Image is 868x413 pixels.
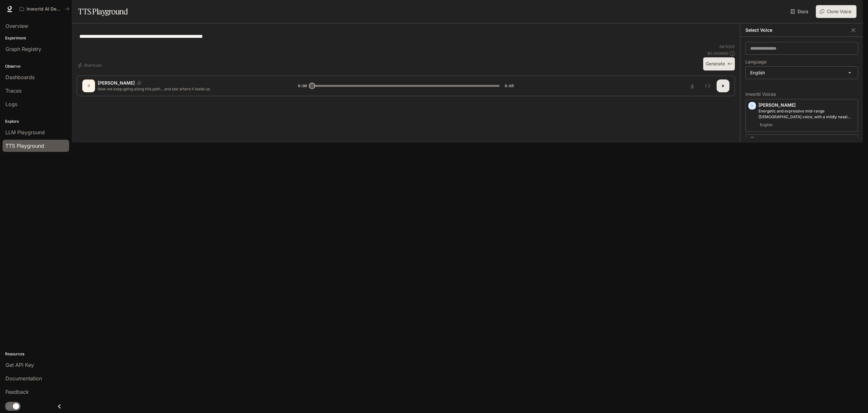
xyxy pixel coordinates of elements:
button: Clone Voice [816,5,856,18]
p: Energetic and expressive mid-range male voice, with a mildly nasal quality [759,108,855,120]
button: Download audio [686,79,699,92]
p: 64 / 1000 [719,44,735,49]
button: Copy Voice ID [135,81,144,85]
p: Inworld AI Demos [27,6,62,12]
p: Language [745,60,767,64]
p: $ 0.000640 [707,51,728,56]
h1: TTS Playground [78,5,128,18]
span: English [759,121,774,129]
button: Generate⌘⏎ [703,57,735,70]
a: Docs [789,5,811,18]
button: Shortcuts [77,60,104,70]
div: D [84,81,94,91]
span: 0:00 [298,83,307,89]
div: English [746,67,858,79]
p: [PERSON_NAME] [98,80,135,86]
button: All workspaces [17,3,72,15]
p: Inworld Voices [745,92,858,96]
p: [PERSON_NAME] [759,102,855,108]
p: Now we keep going along this path... and see where it leads us. [98,86,283,92]
p: [PERSON_NAME] [759,137,855,144]
p: ⌘⏎ [727,62,732,66]
span: 0:03 [505,83,514,89]
button: Inspect [701,79,714,92]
